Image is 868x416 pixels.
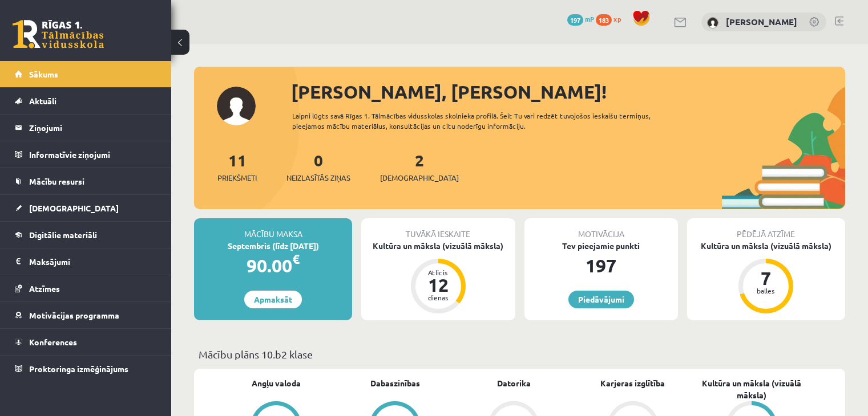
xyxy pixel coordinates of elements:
div: Kultūra un māksla (vizuālā māksla) [361,240,515,252]
span: Sākums [29,69,58,79]
div: Motivācija [524,218,678,240]
a: Proktoringa izmēģinājums [15,356,157,382]
div: Tuvākā ieskaite [361,218,515,240]
span: xp [613,14,621,23]
span: Aktuāli [29,96,56,106]
a: Maksājumi [15,248,157,275]
div: [PERSON_NAME], [PERSON_NAME]! [291,78,845,105]
legend: Informatīvie ziņojumi [29,141,157,168]
div: Atlicis [421,269,455,276]
a: Konferences [15,329,157,355]
a: Rīgas 1. Tālmācības vidusskola [13,20,104,48]
div: Tev pieejamie punkti [524,240,678,252]
a: Digitālie materiāli [15,222,157,248]
a: Mācību resursi [15,168,157,194]
div: Mācību maksa [194,218,352,240]
a: 183 xp [596,14,627,23]
span: Neizlasītās ziņas [286,172,350,183]
a: Kultūra un māksla (vizuālā māksla) Atlicis 12 dienas [361,240,515,315]
span: mP [585,14,594,23]
span: 183 [596,14,612,26]
a: 197 mP [567,14,594,23]
div: Pēdējā atzīme [687,218,845,240]
span: Motivācijas programma [29,310,119,320]
span: Digitālie materiāli [29,230,97,240]
a: [DEMOGRAPHIC_DATA] [15,195,157,221]
span: Atzīmes [29,283,60,293]
a: Dabaszinības [370,377,420,389]
a: Ziņojumi [15,115,157,141]
div: 12 [421,276,455,294]
div: 7 [749,269,783,287]
span: Proktoringa izmēģinājums [29,364,128,374]
a: 2[DEMOGRAPHIC_DATA] [380,150,459,183]
div: 197 [524,252,678,279]
a: 0Neizlasītās ziņas [286,150,350,183]
div: Kultūra un māksla (vizuālā māksla) [687,240,845,252]
span: Priekšmeti [217,172,257,183]
span: [DEMOGRAPHIC_DATA] [380,172,459,183]
a: Sākums [15,61,157,87]
a: Atzīmes [15,275,157,301]
a: Kultūra un māksla (vizuālā māksla) 7 balles [687,240,845,315]
span: € [292,251,300,267]
a: 11Priekšmeti [217,150,257,183]
a: Apmaksāt [244,291,302,308]
span: 197 [567,14,583,26]
a: Aktuāli [15,88,157,114]
a: Datorika [497,377,531,389]
a: Informatīvie ziņojumi [15,141,157,168]
div: Septembris (līdz [DATE]) [194,240,352,252]
legend: Ziņojumi [29,115,157,141]
div: dienas [421,294,455,301]
div: Laipni lūgts savā Rīgas 1. Tālmācības vidusskolas skolnieka profilā. Šeit Tu vari redzēt tuvojošo... [292,111,683,131]
a: Kultūra un māksla (vizuālā māksla) [692,377,811,401]
legend: Maksājumi [29,248,157,275]
span: [DEMOGRAPHIC_DATA] [29,203,119,213]
a: Karjeras izglītība [600,377,665,389]
div: 90.00 [194,252,352,279]
img: Emīlija Zelča [707,17,718,28]
a: Angļu valoda [252,377,301,389]
span: Konferences [29,337,77,347]
a: Motivācijas programma [15,302,157,328]
p: Mācību plāns 10.b2 klase [199,346,841,362]
a: [PERSON_NAME] [726,16,797,27]
span: Mācību resursi [29,176,84,186]
div: balles [749,287,783,294]
a: Piedāvājumi [568,291,634,308]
